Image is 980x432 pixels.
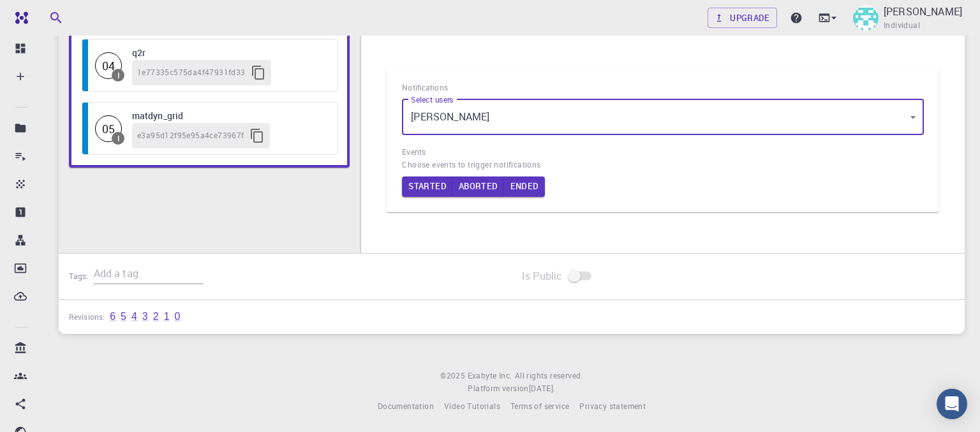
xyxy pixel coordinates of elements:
[95,115,122,142] span: Idle
[468,370,512,380] span: Exabyte Inc.
[402,99,924,135] div: [PERSON_NAME]
[529,383,556,393] span: [DATE] .
[579,401,646,411] span: Privacy statement
[175,311,181,322] a: 0
[440,370,467,382] span: © 2025
[411,94,454,105] label: Select users
[26,9,71,20] span: Support
[510,401,569,411] span: Terms of service
[853,5,879,31] img: Purnendu Ray
[69,310,105,324] h6: Revisions:
[402,81,924,94] h6: Notifications
[529,382,556,395] a: [DATE].
[95,52,122,79] span: Idle
[121,311,126,322] a: 5
[94,264,204,284] input: Add a tag
[117,134,119,142] div: I
[522,268,562,284] span: Is Public
[137,66,246,79] span: 1e77335c575da4f47931fd33
[131,311,137,322] a: 4
[884,4,962,19] p: [PERSON_NAME]
[937,389,967,419] div: Open Intercom Messenger
[510,400,569,413] a: Terms of service
[444,401,500,411] span: Video Tutorials
[708,8,777,28] a: Upgrade
[378,401,434,411] span: Documentation
[132,46,325,60] h6: q2r
[142,311,148,322] a: 3
[884,19,920,32] span: Individual
[110,311,115,322] a: 6
[504,176,546,197] button: Ended
[452,176,505,197] button: Aborted
[153,311,159,322] a: 2
[468,382,528,395] span: Platform version
[95,52,122,79] div: 04
[117,71,119,79] div: I
[444,400,500,413] a: Video Tutorials
[137,129,244,142] span: e3a95d12f95e95a4ce73967f
[378,400,434,413] a: Documentation
[95,115,122,142] div: 05
[468,370,512,382] a: Exabyte Inc.
[402,159,924,171] span: Choose events to trigger notifications
[164,311,170,322] a: 1
[10,11,28,24] img: logo
[402,176,453,197] button: Started
[132,109,325,123] h6: matdyn_grid
[579,400,646,413] a: Privacy statement
[402,145,924,159] h6: Events
[69,264,94,283] h6: Tags:
[515,370,583,382] span: All rights reserved.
